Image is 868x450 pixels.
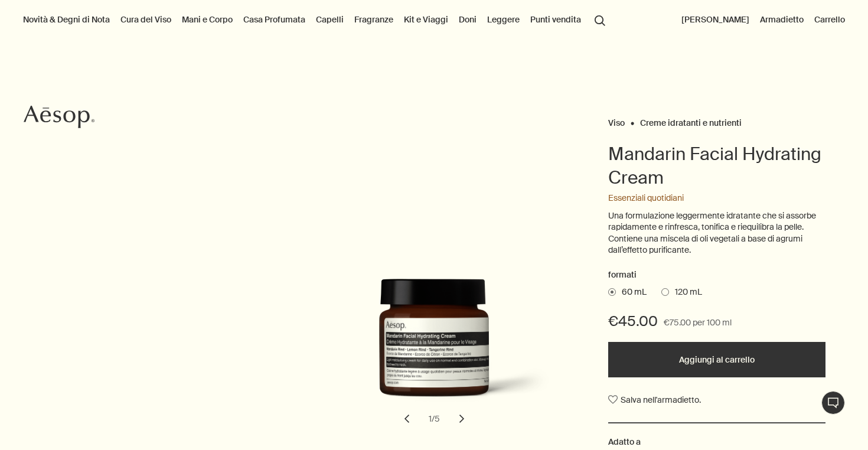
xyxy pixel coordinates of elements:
[608,389,701,410] button: Salva nell'armadietto.
[679,12,752,27] button: [PERSON_NAME]
[821,391,845,415] button: Live Assistance
[669,286,702,298] span: 120 mL
[528,12,583,27] button: Punti vendita
[289,279,579,431] div: Mandarin Facial Hydrating Cream
[21,12,112,27] button: Novità & Degni di Nota
[589,8,611,31] button: Apri ricerca
[608,268,825,282] h2: formati
[402,12,451,27] a: Kit e Viaggi
[180,12,235,27] a: Mani e Corpo
[608,435,825,448] h2: Adatto a
[608,210,825,256] p: Una formulazione leggermente idratante che si assorbe rapidamente e rinfresca, tonifica e riequil...
[640,118,742,123] a: Creme idratanti e nutrienti
[118,12,174,27] a: Cura del Viso
[608,142,825,190] h1: Mandarin Facial Hydrating Cream
[812,12,847,27] button: Carrello
[352,12,396,27] a: Fragranze
[318,279,578,416] img: Back of Mandarin Facial Hydrating Cream in amber glass jar
[608,312,658,331] span: €45.00
[21,102,97,135] a: Aesop
[758,12,806,27] a: Armadietto
[394,406,420,432] button: previous slide
[664,316,732,330] span: €75.00 per 100 ml
[314,12,346,27] a: Capelli
[616,286,647,298] span: 60 mL
[608,342,825,377] button: Aggiungi al carrello - €45.00
[449,406,475,432] button: next slide
[485,12,522,27] a: Leggere
[241,12,308,27] a: Casa Profumata
[608,118,625,123] a: Viso
[456,12,479,27] a: Doni
[24,105,94,129] svg: Aesop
